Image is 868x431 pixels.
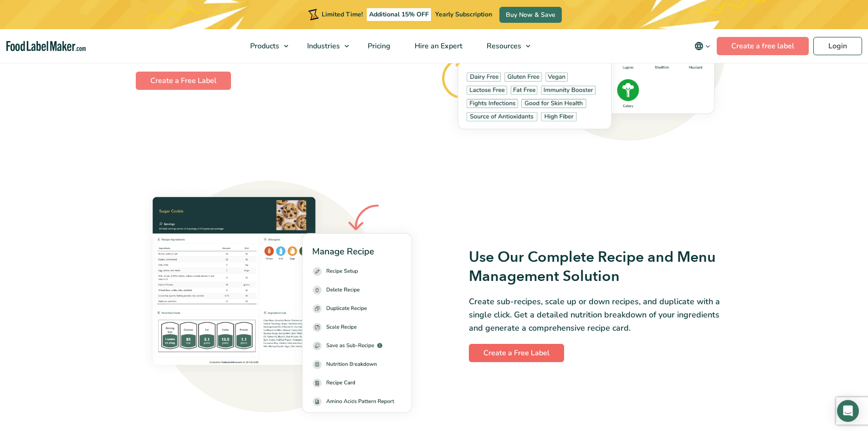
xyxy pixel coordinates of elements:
div: Open Intercom Messenger [837,400,859,422]
p: Create sub-recipes, scale up or down recipes, and duplicate with a single click. Get a detailed n... [469,295,733,334]
a: Create a Free Label [136,72,231,90]
span: Limited Time! [322,10,363,19]
span: Products [247,41,280,51]
a: Industries [295,29,354,63]
span: Hire an Expert [412,41,463,51]
a: Login [813,37,862,55]
span: Yearly Subscription [435,10,492,19]
span: Resources [484,41,522,51]
a: Create a free label [717,37,809,55]
a: Resources [475,29,535,63]
span: Industries [304,41,341,51]
span: Additional 15% OFF [367,8,431,21]
span: Pricing [365,41,391,51]
a: Buy Now & Save [499,7,562,23]
h3: Use Our Complete Recipe and Menu Management Solution [469,248,733,286]
a: Pricing [356,29,401,63]
a: Hire an Expert [403,29,473,63]
a: Products [238,29,293,63]
a: Create a Free Label [469,344,564,362]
